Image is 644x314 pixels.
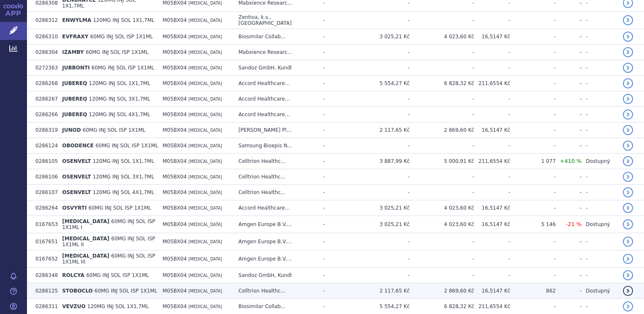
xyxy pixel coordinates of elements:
[319,154,349,169] td: -
[31,169,58,185] td: 0286106
[474,29,510,45] td: 16,5147 Kč
[188,190,222,195] span: [MEDICAL_DATA]
[234,138,319,154] td: Samsung Bioepis N...
[319,29,349,45] td: -
[582,122,619,138] td: -
[349,268,410,283] td: -
[319,12,349,29] td: -
[234,154,319,169] td: Celltrion Healthc...
[62,112,87,117] span: JUBEREQ
[510,12,556,29] td: -
[62,34,88,40] span: EVFRAXY
[62,236,155,247] span: 60MG INJ SOL ISP 1X1ML II
[582,12,619,29] td: -
[62,80,87,86] span: JUBEREQ
[582,268,619,283] td: -
[89,80,150,86] span: 120MG INJ SOL 1X1,7ML
[474,283,510,299] td: 16,5147 Kč
[556,107,582,122] td: -
[31,283,58,299] td: 0286125
[31,185,58,200] td: 0286107
[510,185,556,200] td: -
[62,236,109,242] span: [MEDICAL_DATA]
[319,45,349,60] td: -
[89,112,150,117] span: 120MG INJ SOL 4X1,7ML
[188,273,222,278] span: [MEDICAL_DATA]
[62,65,89,71] span: JUBBONTI
[319,107,349,122] td: -
[188,97,222,101] span: [MEDICAL_DATA]
[234,185,319,200] td: Celltrion Healthc...
[319,250,349,268] td: -
[163,174,187,180] span: M05BX04
[163,288,187,294] span: M05BX04
[349,45,410,60] td: -
[474,12,510,29] td: -
[62,253,155,265] span: 60MG INJ SOL ISP 1X1ML III
[349,233,410,250] td: -
[556,138,582,154] td: -
[474,138,510,154] td: -
[556,250,582,268] td: -
[188,66,222,70] span: [MEDICAL_DATA]
[556,185,582,200] td: -
[94,288,157,294] span: 60MG INJ SOL ISP 1X1ML
[349,250,410,268] td: -
[510,60,556,76] td: -
[93,174,154,180] span: 120MG INJ SOL 3X1,7ML
[510,138,556,154] td: -
[410,200,474,216] td: 4 023,60 Kč
[188,304,222,309] span: [MEDICAL_DATA]
[319,60,349,76] td: -
[163,189,187,195] span: M05BX04
[510,107,556,122] td: -
[319,138,349,154] td: -
[410,91,474,107] td: -
[474,45,510,60] td: -
[474,200,510,216] td: 16,5147 Kč
[93,158,154,164] span: 120MG INJ SOL 1X1,7ML
[623,109,633,120] a: detail
[582,250,619,268] td: -
[163,239,187,245] span: M05BX04
[556,169,582,185] td: -
[62,218,109,224] span: [MEDICAL_DATA]
[410,154,474,169] td: 5 000,91 Kč
[234,233,319,250] td: Amgen Europe B.V....
[582,154,619,169] td: Dostupný
[474,268,510,283] td: -
[582,91,619,107] td: -
[556,91,582,107] td: -
[556,233,582,250] td: -
[582,76,619,91] td: -
[163,96,187,102] span: M05BX04
[474,233,510,250] td: -
[582,138,619,154] td: -
[163,256,187,262] span: M05BX04
[31,250,58,268] td: 0167652
[510,154,556,169] td: 1 077
[188,239,222,244] span: [MEDICAL_DATA]
[163,112,187,117] span: M05BX04
[510,216,556,233] td: 5 146
[510,200,556,216] td: -
[62,253,109,259] span: [MEDICAL_DATA]
[349,185,410,200] td: -
[410,107,474,122] td: -
[349,107,410,122] td: -
[510,45,556,60] td: -
[349,76,410,91] td: 5 554,27 Kč
[319,233,349,250] td: -
[86,49,148,55] span: 60MG INJ SOL ISP 1X1ML
[319,283,349,299] td: -
[62,303,85,309] span: VEVZUO
[234,29,319,45] td: Biosimilar Collab...
[582,169,619,185] td: -
[510,250,556,268] td: -
[319,169,349,185] td: -
[510,76,556,91] td: -
[91,65,154,71] span: 60MG INJ SOL ISP 1X1ML
[234,268,319,283] td: Sandoz GmbH, Kundl
[556,45,582,60] td: -
[188,1,222,5] span: [MEDICAL_DATA]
